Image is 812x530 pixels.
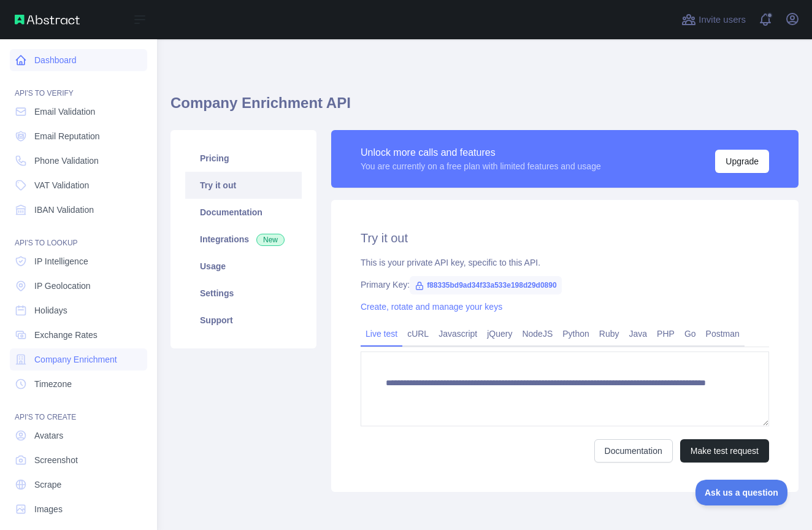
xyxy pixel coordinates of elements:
h1: Company Enrichment API [170,93,799,123]
a: Scrape [10,474,147,496]
div: API'S TO CREATE [10,397,147,422]
a: IP Intelligence [10,250,147,272]
a: Screenshot [10,449,147,471]
div: Primary Key: [361,278,769,291]
div: Unlock more calls and features [361,145,601,160]
a: Try it out [185,172,302,199]
span: Images [34,503,63,515]
span: Holidays [34,304,67,317]
a: Dashboard [10,49,147,71]
span: f88335bd9ad34f33a533e198d29d0890 [410,276,562,294]
a: Email Validation [10,101,147,123]
a: cURL [402,324,434,344]
a: Documentation [594,439,673,463]
a: VAT Validation [10,174,147,196]
span: Email Validation [34,106,95,118]
button: Upgrade [715,150,769,173]
a: IP Geolocation [10,275,147,297]
iframe: Toggle Customer Support [695,480,787,505]
span: Avatars [34,429,63,442]
span: VAT Validation [34,179,89,191]
span: Scrape [34,478,61,491]
a: Documentation [185,199,302,226]
span: IP Geolocation [34,280,91,292]
a: Holidays [10,299,147,321]
a: IBAN Validation [10,199,147,221]
span: IBAN Validation [34,204,94,216]
a: Create, rotate and manage your keys [361,302,502,312]
span: New [256,234,285,246]
a: jQuery [482,324,517,344]
a: Support [185,307,302,334]
span: Phone Validation [34,155,99,167]
a: Images [10,498,147,520]
a: Company Enrichment [10,348,147,371]
span: Exchange Rates [34,329,98,341]
a: PHP [652,324,680,344]
button: Make test request [680,439,769,463]
div: API'S TO LOOKUP [10,223,147,248]
a: Live test [361,324,402,344]
a: Pricing [185,145,302,172]
div: You are currently on a free plan with limited features and usage [361,160,601,172]
span: Screenshot [34,454,78,466]
a: Go [680,324,701,344]
h2: Try it out [361,229,769,247]
span: Email Reputation [34,130,100,142]
span: Timezone [34,378,72,390]
a: Email Reputation [10,125,147,147]
a: Java [624,324,653,344]
a: Python [557,324,594,344]
a: Avatars [10,424,147,447]
span: Company Enrichment [34,353,117,366]
div: API'S TO VERIFY [10,74,147,98]
button: Invite users [679,10,748,29]
a: Javascript [434,324,482,344]
a: Phone Validation [10,150,147,172]
a: Ruby [594,324,624,344]
div: This is your private API key, specific to this API. [361,256,769,269]
a: Settings [185,280,302,307]
a: Integrations New [185,226,302,253]
span: Invite users [699,13,746,27]
a: NodeJS [517,324,557,344]
span: IP Intelligence [34,255,88,267]
a: Usage [185,253,302,280]
a: Timezone [10,373,147,395]
a: Postman [701,324,745,344]
a: Exchange Rates [10,324,147,346]
img: Abstract API [15,15,80,25]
